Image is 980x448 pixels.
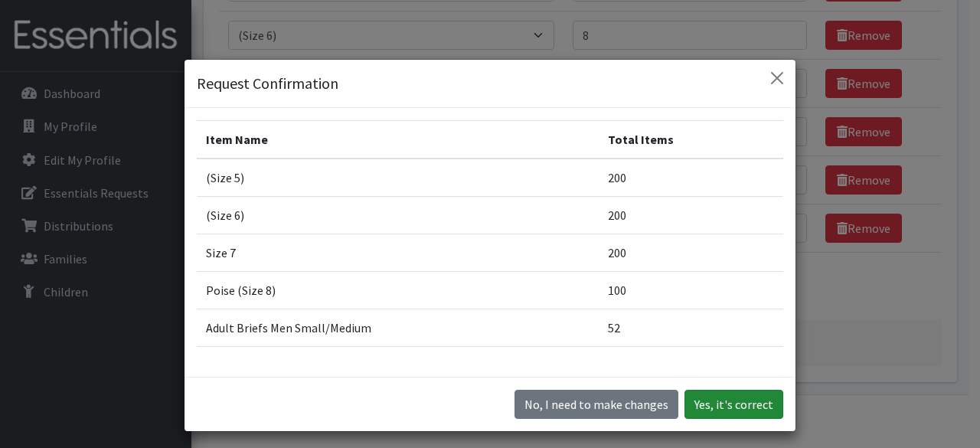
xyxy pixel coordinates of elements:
[197,309,599,347] td: Adult Briefs Men Small/Medium
[599,309,783,347] td: 52
[197,272,599,309] td: Poise (Size 8)
[599,234,783,272] td: 200
[599,272,783,309] td: 100
[514,390,678,419] button: No I need to make changes
[599,159,783,197] td: 200
[684,390,783,419] button: Yes, it's correct
[599,197,783,234] td: 200
[599,121,783,159] th: Total Items
[197,121,599,159] th: Item Name
[765,66,789,90] button: Close
[197,197,599,234] td: (Size 6)
[197,159,599,197] td: (Size 5)
[197,72,338,95] h5: Request Confirmation
[197,234,599,272] td: Size 7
